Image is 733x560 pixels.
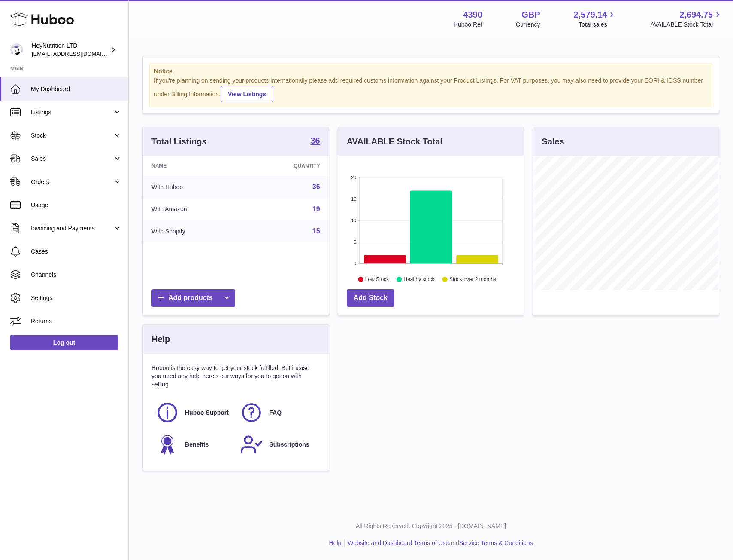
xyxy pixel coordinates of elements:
[31,108,113,116] span: Listings
[136,522,726,530] p: All Rights Reserved. Copyright 2025 - [DOMAIN_NAME]
[185,409,229,417] span: Huboo Support
[151,334,170,345] h3: Help
[154,77,708,102] div: If you're planning on sending your products internationally please add required customs informati...
[31,294,122,302] span: Settings
[151,136,207,147] h3: Total Listings
[143,198,245,220] td: With Amazon
[312,227,320,235] a: 15
[312,183,320,190] a: 36
[345,539,533,547] li: and
[245,156,329,176] th: Quantity
[31,224,113,233] span: Invoicing and Payments
[312,205,320,213] a: 19
[516,21,540,29] div: Currency
[269,409,282,417] span: FAQ
[31,132,113,140] span: Stock
[365,276,389,282] text: Low Stock
[151,364,320,389] p: Huboo is the easy way to get your stock fulfilled. But incase you need any help here's our ways f...
[154,67,708,76] strong: Notice
[10,335,118,350] a: Log out
[31,155,113,163] span: Sales
[354,239,356,245] text: 5
[454,21,482,29] div: Huboo Ref
[403,276,435,282] text: Healthy stock
[310,136,320,147] a: 36
[574,9,607,21] span: 2,579.14
[269,441,309,449] span: Subscriptions
[449,276,496,282] text: Stock over 2 months
[579,21,617,29] span: Total sales
[348,539,449,546] a: Website and Dashboard Terms of Use
[650,21,723,29] span: AVAILABLE Stock Total
[185,441,209,449] span: Benefits
[31,201,122,209] span: Usage
[679,9,713,21] span: 2,694.75
[351,175,356,180] text: 20
[351,218,356,223] text: 10
[521,9,540,21] strong: GBP
[31,271,122,279] span: Channels
[240,401,315,424] a: FAQ
[459,539,533,546] a: Service Terms & Conditions
[347,136,442,147] h3: AVAILABLE Stock Total
[156,401,231,424] a: Huboo Support
[354,261,356,266] text: 0
[650,9,723,29] a: 2,694.75 AVAILABLE Stock Total
[32,50,126,57] span: [EMAIL_ADDRESS][DOMAIN_NAME]
[463,9,482,21] strong: 4390
[10,43,23,56] img: info@heynutrition.com
[574,9,617,29] a: 2,579.14 Total sales
[351,196,356,202] text: 15
[156,433,231,456] a: Benefits
[347,289,394,307] a: Add Stock
[310,136,320,145] strong: 36
[329,539,342,546] a: Help
[151,289,235,307] a: Add products
[31,85,122,93] span: My Dashboard
[143,220,245,242] td: With Shopify
[31,317,122,325] span: Returns
[240,433,315,456] a: Subscriptions
[221,86,273,102] a: View Listings
[31,178,113,186] span: Orders
[32,42,109,58] div: HeyNutrition LTD
[542,136,564,147] h3: Sales
[143,156,245,176] th: Name
[31,248,122,256] span: Cases
[143,176,245,198] td: With Huboo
